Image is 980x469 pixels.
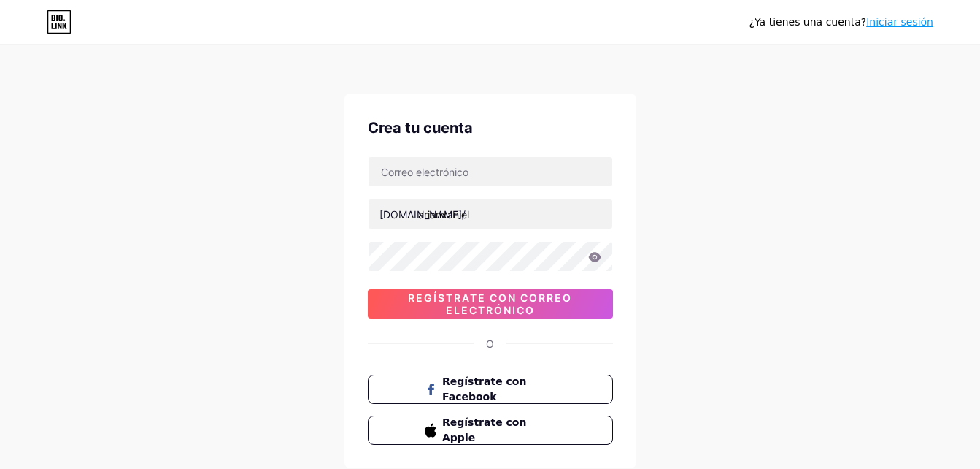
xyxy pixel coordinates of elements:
[368,416,613,445] button: Regístrate con Apple
[369,199,612,229] input: nombre de usuario
[866,16,933,28] a: Iniciar sesión
[368,375,613,404] button: Regístrate con Facebook
[368,117,613,139] div: Crea tu cuenta
[749,15,933,30] div: ¿Ya tienes una cuenta?
[442,415,555,446] span: Regístrate con Apple
[368,291,613,316] span: Regístrate con correo electrónico
[442,374,555,405] span: Regístrate con Facebook
[379,207,466,222] div: [DOMAIN_NAME]/
[486,336,494,351] div: O
[368,289,613,319] button: Regístrate con correo electrónico
[369,157,612,186] input: Correo electrónico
